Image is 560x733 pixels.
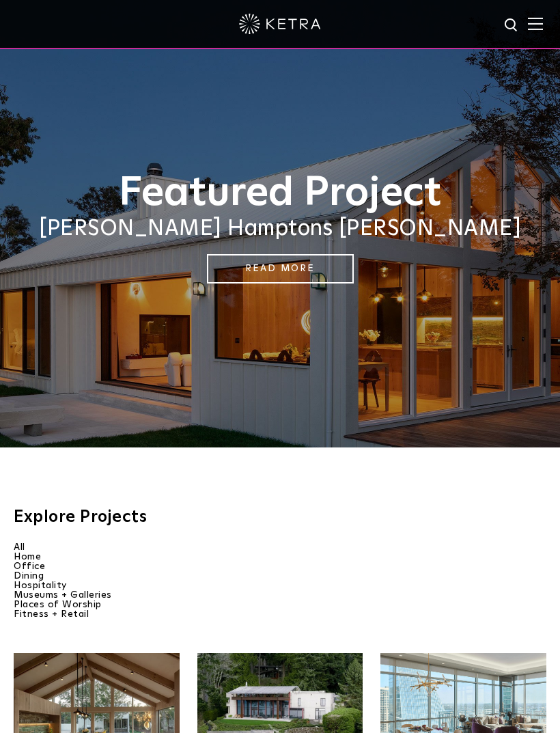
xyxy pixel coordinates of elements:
li: Office [14,562,546,571]
li: Places of Worship [14,600,546,609]
li: Hospitality [14,581,546,590]
img: Hamburger%20Nav.svg [528,17,543,30]
li: All [14,542,546,552]
h3: Explore Projects [14,509,546,525]
a: Read More [207,254,354,283]
li: Fitness + Retail [14,609,546,619]
li: Museums + Galleries [14,590,546,600]
img: ketra-logo-2019-white [239,14,321,34]
h2: [PERSON_NAME] Hamptons [PERSON_NAME] [14,216,546,242]
li: Home [14,552,546,562]
li: Dining [14,571,546,581]
img: search icon [503,17,520,34]
h1: Featured Project [14,171,546,216]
